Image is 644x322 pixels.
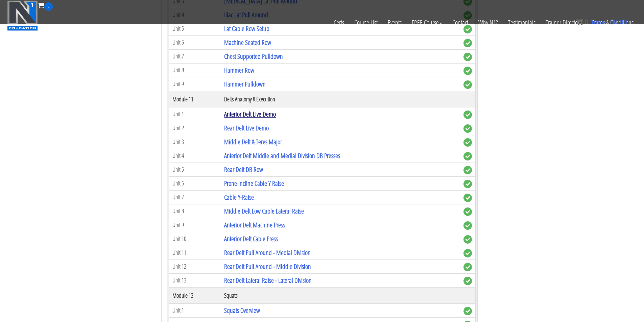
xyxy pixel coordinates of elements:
[463,194,472,202] span: complete
[585,18,588,26] span: 0
[169,204,221,218] td: Unit 8
[224,179,284,188] a: Prone Incline Cable Y Raise
[169,49,221,63] td: Unit 7
[610,18,614,26] span: $
[224,206,304,216] a: Middle Delt Low Cable Lateral Raise
[169,77,221,91] td: Unit 9
[463,39,472,47] span: complete
[463,124,472,133] span: complete
[169,190,221,204] td: Unit 7
[169,91,221,107] th: Module 11
[463,80,472,89] span: complete
[463,110,472,119] span: complete
[224,306,260,315] a: Squats Overview
[7,0,38,31] img: n1-education
[463,221,472,230] span: complete
[224,38,271,47] a: Machine Seated Row
[463,263,472,271] span: complete
[224,52,283,61] a: Chest Supported Pulldown
[463,138,472,147] span: complete
[224,276,312,285] a: Rear Delt Lateral Raise - Lateral Division
[463,235,472,244] span: complete
[463,180,472,188] span: complete
[576,19,583,25] img: icon11.png
[463,67,472,75] span: complete
[541,11,587,34] a: Trainer Directory
[224,234,278,243] a: Anterior Delt Cable Press
[224,220,285,229] a: Anterior Delt Machine Press
[576,18,627,26] a: 0 items: $0.00
[169,273,221,287] td: Unit 13
[224,79,266,89] a: Hammer Pulldown
[169,135,221,149] td: Unit 3
[224,165,263,174] a: Rear Delt DB Row
[169,218,221,232] td: Unit 9
[169,63,221,77] td: Unit 8
[383,11,407,34] a: Events
[329,11,349,34] a: Certs
[224,109,276,119] a: Anterior Delt Live Demo
[503,11,541,34] a: Testimonials
[463,249,472,257] span: complete
[463,166,472,174] span: complete
[169,176,221,190] td: Unit 6
[169,35,221,49] td: Unit 6
[169,121,221,135] td: Unit 2
[38,1,53,10] a: 0
[610,18,627,26] bdi: 0.00
[463,152,472,160] span: complete
[169,232,221,246] td: Unit 10
[169,303,221,317] td: Unit 1
[463,207,472,216] span: complete
[473,11,503,34] a: Why N1?
[221,287,460,303] th: Squats
[44,2,53,11] span: 0
[224,262,311,271] a: Rear Delt Pull Around - Middle Division
[224,123,269,132] a: Rear Delt Live Demo
[224,137,282,146] a: Middle Delt & Teres Major
[224,248,311,257] a: Rear Delt Pull Around - Medial Division
[169,107,221,121] td: Unit 1
[447,11,473,34] a: Contact
[349,11,383,34] a: Course List
[587,11,639,34] a: Terms & Conditions
[221,91,460,107] th: Delts Anatomy & Execution
[463,53,472,61] span: complete
[590,18,608,26] span: items:
[224,66,254,75] a: Hammer Row
[224,151,340,160] a: Anterior Delt Middle and Medial Division DB Presses
[463,277,472,285] span: complete
[169,163,221,176] td: Unit 5
[169,246,221,259] td: Unit 11
[407,11,447,34] a: FREE Course
[463,307,472,315] span: complete
[224,193,254,202] a: Cable Y-Raise
[169,259,221,273] td: Unit 12
[169,149,221,163] td: Unit 4
[169,287,221,303] th: Module 12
